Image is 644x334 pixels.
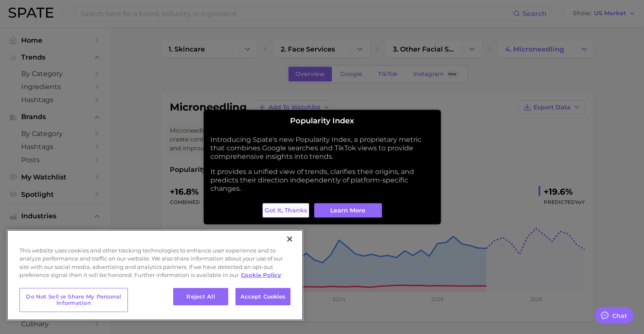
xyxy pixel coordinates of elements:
[263,203,309,217] button: Got it, thanks
[265,207,307,214] span: Got it, thanks
[7,230,303,320] div: Privacy
[210,117,434,126] h2: Popularity Index
[173,288,228,306] button: Reject All
[241,272,281,278] a: More information about your privacy, opens in a new tab
[280,230,299,248] button: Close
[210,136,434,161] p: Introducing Spate's new Popularity Index, a proprietary metric that combines Google searches and ...
[235,288,290,306] button: Accept Cookies
[210,168,434,193] p: It provides a unified view of trends, clarifies their origins, and predicts their direction indep...
[7,230,303,320] div: Cookie banner
[7,247,303,284] div: This website uses cookies and other tracking technologies to enhance user experience and to analy...
[330,207,365,214] span: Learn More
[19,288,128,312] button: Do Not Sell or Share My Personal Information
[314,203,382,217] a: Learn More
